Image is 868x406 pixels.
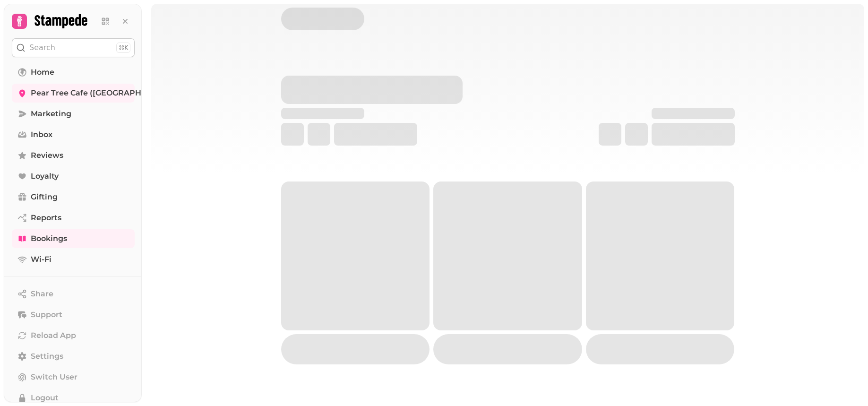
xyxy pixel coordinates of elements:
[12,347,135,366] a: Settings
[31,129,52,140] span: Inbox
[31,309,62,320] span: Support
[31,212,61,224] span: Reports
[12,104,135,123] a: Marketing
[12,326,135,345] button: Reload App
[31,87,180,99] span: Pear Tree Cafe ([GEOGRAPHIC_DATA])
[31,67,54,78] span: Home
[29,42,55,53] p: Search
[12,146,135,165] a: Reviews
[31,108,71,120] span: Marketing
[12,250,135,269] a: Wi-Fi
[31,233,67,244] span: Bookings
[12,38,135,57] button: Search⌘K
[31,371,77,383] span: Switch User
[12,188,135,207] a: Gifting
[31,392,59,404] span: Logout
[31,150,63,161] span: Reviews
[31,191,58,203] span: Gifting
[12,167,135,186] a: Loyalty
[12,208,135,227] a: Reports
[12,305,135,324] button: Support
[116,43,130,53] div: ⌘K
[31,254,52,265] span: Wi-Fi
[31,351,63,362] span: Settings
[12,84,135,103] a: Pear Tree Cafe ([GEOGRAPHIC_DATA])
[31,288,53,300] span: Share
[12,229,135,248] a: Bookings
[31,171,59,182] span: Loyalty
[12,368,135,387] button: Switch User
[12,125,135,144] a: Inbox
[12,285,135,303] button: Share
[31,330,76,341] span: Reload App
[12,63,135,82] a: Home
